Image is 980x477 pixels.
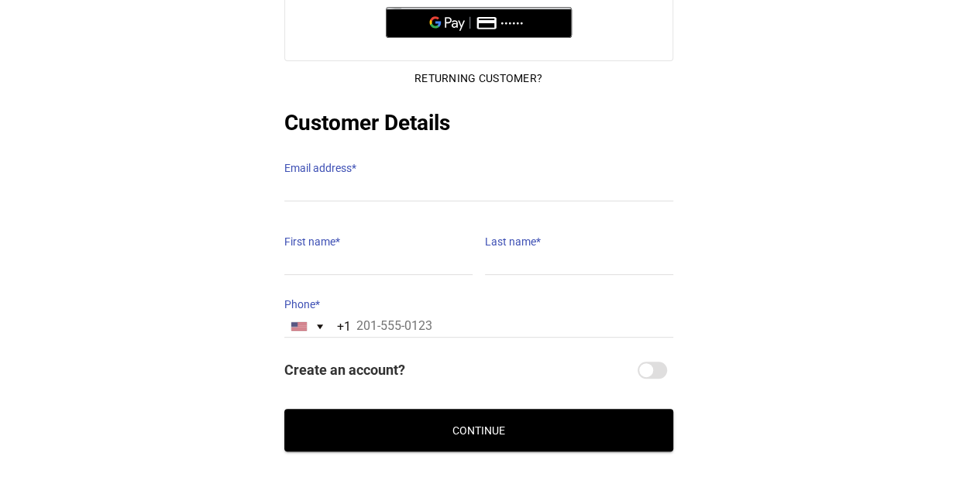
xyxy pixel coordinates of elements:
[500,17,524,29] text: ••••••
[284,315,673,338] input: 201-555-0123
[284,157,673,179] label: Email address
[285,316,351,337] button: Selected country
[386,7,572,38] button: Pay with GPay
[284,108,673,139] h2: Customer Details
[284,356,634,384] span: Create an account?
[337,314,351,339] div: +1
[284,409,673,451] button: Continue
[284,231,473,252] label: First name
[638,362,667,379] input: Create an account?
[485,231,673,252] label: Last name
[284,293,673,315] label: Phone
[402,61,555,95] button: Returning Customer?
